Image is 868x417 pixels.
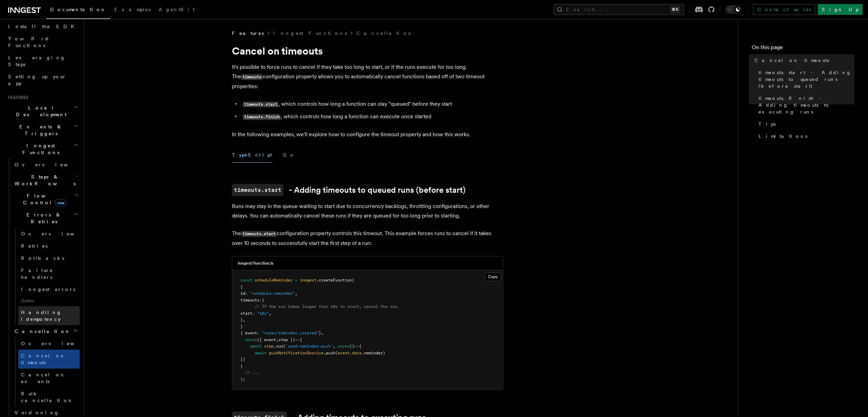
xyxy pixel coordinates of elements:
[232,229,503,248] p: The configuration property controls this timeout. This example forces runs to cancel if it takes ...
[18,306,80,325] a: Handling idempotency
[18,240,80,252] a: Retries
[361,351,385,355] span: .reminder)
[240,317,243,322] span: }
[232,184,283,196] code: timeouts.start
[753,4,815,15] a: Contact sales
[338,351,350,355] span: event
[300,278,316,283] span: inngest
[5,33,80,51] a: Your first Functions
[278,337,295,342] span: step })
[18,295,80,306] span: Guides
[5,123,74,137] span: Events & Triggers
[356,30,413,37] a: Cancellation
[21,255,64,261] span: Rollbacks
[250,344,262,349] span: await
[18,252,80,264] a: Rollbacks
[274,344,283,349] span: .run
[352,278,354,283] span: (
[240,364,243,369] span: }
[245,337,257,342] span: async
[283,344,285,349] span: (
[21,310,62,322] span: Handling idempotency
[255,278,293,283] span: scheduleReminder
[238,260,274,266] h3: inngest/function.ts
[50,7,106,12] span: Documentation
[359,344,361,349] span: {
[8,74,66,86] span: Setting up your app
[756,118,854,130] a: Tips
[21,391,73,403] span: Bulk cancellation
[269,311,271,316] span: ,
[12,337,80,406] div: Cancellation
[232,30,264,37] span: Features
[269,351,323,355] span: pushNotificationService
[18,337,80,350] a: Overview
[8,55,65,67] span: Leveraging Steps
[5,51,80,70] a: Leveraging Steps
[758,121,776,127] span: Tips
[18,388,80,406] a: Bulk cancellation
[5,121,80,140] button: Events & Triggers
[245,370,259,375] span: // ...
[18,228,80,240] a: Overview
[5,142,73,156] span: Inngest Functions
[21,243,47,249] span: Retries
[18,283,80,295] a: Inngest errors
[110,2,155,18] a: Examples
[335,351,338,355] span: (
[55,199,66,207] span: new
[252,311,255,316] span: :
[754,57,829,64] span: Cancel on timeouts
[18,369,80,388] a: Cancel on events
[5,20,80,33] a: Install the SDK
[21,341,91,346] span: Overview
[240,324,243,329] span: }
[245,291,248,296] span: :
[241,231,277,237] code: timeouts.start
[12,211,74,225] span: Errors & Retries
[758,95,854,115] span: timeouts.finish - Adding timeouts to executing runs
[18,350,80,369] a: Cancel on timeouts
[300,337,302,342] span: {
[255,304,399,309] span: // If the run takes longer than 10s to start, cancel the run.
[18,264,80,283] a: Failure handlers
[756,66,854,92] a: timeouts.start - Adding timeouts to queued runs (before start)
[155,2,199,18] a: AgentKit
[21,353,65,365] span: Cancel on timeouts
[241,112,503,122] li: , which controls how long a function can execute once started
[756,92,854,118] a: timeouts.finish - Adding timeouts to executing runs
[240,311,252,316] span: start
[15,410,59,415] span: Versioning
[283,147,295,163] button: Go
[12,325,80,337] button: Cancellation
[12,159,80,171] a: Overview
[159,7,195,12] span: AgentKit
[670,6,680,13] kbd: ⌘K
[323,351,335,355] span: .push
[240,298,259,303] span: timeouts
[8,24,78,29] span: Install the SDK
[240,377,245,382] span: );
[350,351,352,355] span: .
[12,228,80,325] div: Errors & Retries
[240,285,243,289] span: {
[295,291,297,296] span: ,
[21,287,75,292] span: Inngest errors
[232,130,503,139] p: In the following examples, we'll explore how to configure the timeout property and how this works.
[12,192,75,206] span: Flow Control
[12,209,80,228] button: Errors & Retries
[232,62,503,91] p: It's possible to force runs to cancel if they take too long to start, or if the runs execute for ...
[758,133,807,140] span: Limitations
[21,372,65,384] span: Cancel on events
[321,331,323,335] span: ,
[12,171,80,190] button: Steps & Workflows
[5,104,74,118] span: Local Development
[8,36,48,48] span: Your first Functions
[818,4,863,15] a: Sign Up
[250,291,295,296] span: "schedule-reminder"
[257,311,269,316] span: "10s"
[752,54,854,66] a: Cancel on timeouts
[240,291,245,296] span: id
[352,351,361,355] span: data
[241,74,262,80] code: timeouts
